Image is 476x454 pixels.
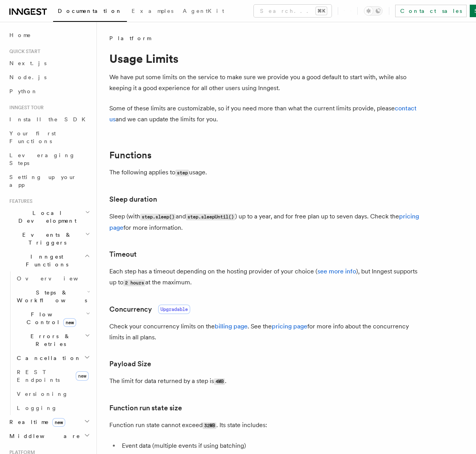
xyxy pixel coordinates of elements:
[6,70,92,84] a: Node.js
[6,28,92,42] a: Home
[76,371,89,381] span: new
[17,369,60,383] span: REST Endpoints
[119,440,422,451] li: Event data (multiple events if using batching)
[203,422,216,429] code: 32MB
[58,8,122,14] span: Documentation
[14,332,85,348] span: Errors & Retries
[6,253,84,268] span: Inngest Functions
[14,387,92,401] a: Versioning
[6,56,92,70] a: Next.js
[63,318,76,327] span: new
[6,112,92,126] a: Install the SDK
[6,48,40,55] span: Quick start
[9,74,46,80] span: Node.js
[6,271,92,415] div: Inngest Functions
[14,354,81,362] span: Cancellation
[6,84,92,98] a: Python
[17,275,97,282] span: Overview
[9,88,38,94] span: Python
[395,5,467,17] a: Contact sales
[109,403,182,413] a: Function run state size
[109,34,151,42] span: Platform
[109,150,152,161] a: Functions
[109,266,422,288] p: Each step has a timeout depending on the hosting provider of your choice ( ), but Inngest support...
[316,7,327,15] kbd: ⌘K
[317,268,356,275] a: see more info
[183,8,224,14] span: AgentKit
[127,2,178,21] a: Examples
[9,31,31,39] span: Home
[9,60,46,66] span: Next.js
[9,116,90,122] span: Install the SDK
[215,323,248,330] a: billing page
[175,170,189,176] code: step
[53,2,127,22] a: Documentation
[109,51,422,66] h1: Usage Limits
[214,378,225,385] code: 4MB
[109,211,422,233] p: Sleep (with and ) up to a year, and for free plan up to seven days. Check the for more information.
[6,415,92,429] button: Realtimenew
[6,250,92,271] button: Inngest Functions
[14,289,87,304] span: Steps & Workflows
[6,206,92,228] button: Local Development
[6,126,92,148] a: Your first Functions
[9,152,75,166] span: Leveraging Steps
[6,148,92,170] a: Leveraging Steps
[17,391,68,397] span: Versioning
[254,5,332,17] button: Search...⌘K
[6,228,92,250] button: Events & Triggers
[140,214,176,220] code: step.sleep()
[14,271,92,286] a: Overview
[6,198,32,204] span: Features
[109,304,190,315] a: ConcurrencyUpgradable
[109,249,137,260] a: Timeout
[109,321,422,343] p: Check your concurrency limits on the . See the for more info about the concurrency limits in all ...
[14,365,92,387] a: REST Endpointsnew
[14,401,92,415] a: Logging
[109,420,422,431] p: Function run state cannot exceed . Its state includes:
[109,167,422,178] p: The following applies to usage.
[14,310,86,326] span: Flow Control
[6,105,44,111] span: Inngest tour
[14,351,92,365] button: Cancellation
[6,170,92,192] a: Setting up your app
[14,286,92,307] button: Steps & Workflows
[52,418,65,427] span: new
[132,8,173,14] span: Examples
[14,329,92,351] button: Errors & Retries
[109,376,422,387] p: The limit for data returned by a step is .
[9,174,77,188] span: Setting up your app
[109,72,422,94] p: We have put some limits on the service to make sure we provide you a good default to start with, ...
[272,323,307,330] a: pricing page
[9,130,56,144] span: Your first Functions
[6,432,80,440] span: Middleware
[178,2,229,21] a: AgentKit
[123,280,145,286] code: 2 hours
[6,429,92,443] button: Middleware
[14,307,92,329] button: Flow Controlnew
[109,103,422,125] p: Some of these limits are customizable, so if you need more than what the current limits provide, ...
[6,231,85,247] span: Events & Triggers
[6,209,85,225] span: Local Development
[17,405,57,411] span: Logging
[158,305,190,314] span: Upgradable
[109,194,157,205] a: Sleep duration
[6,418,65,426] span: Realtime
[364,6,383,16] button: Toggle dark mode
[109,358,151,369] a: Payload Size
[186,214,235,220] code: step.sleepUntil()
